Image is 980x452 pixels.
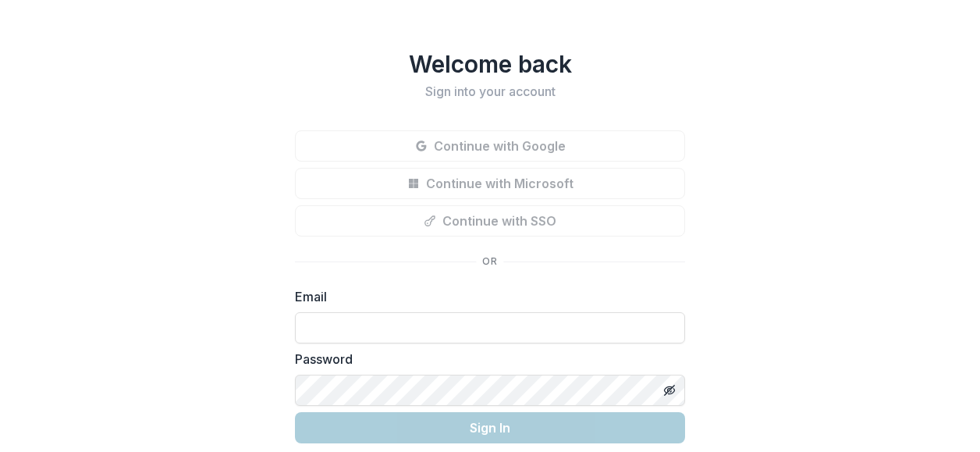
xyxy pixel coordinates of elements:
[295,350,676,368] label: Password
[295,50,685,78] h1: Welcome back
[295,168,685,199] button: Continue with Microsoft
[295,205,685,237] button: Continue with SSO
[295,287,676,306] label: Email
[657,378,682,403] button: Toggle password visibility
[295,412,685,443] button: Sign In
[295,84,685,99] h2: Sign into your account
[295,130,685,162] button: Continue with Google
